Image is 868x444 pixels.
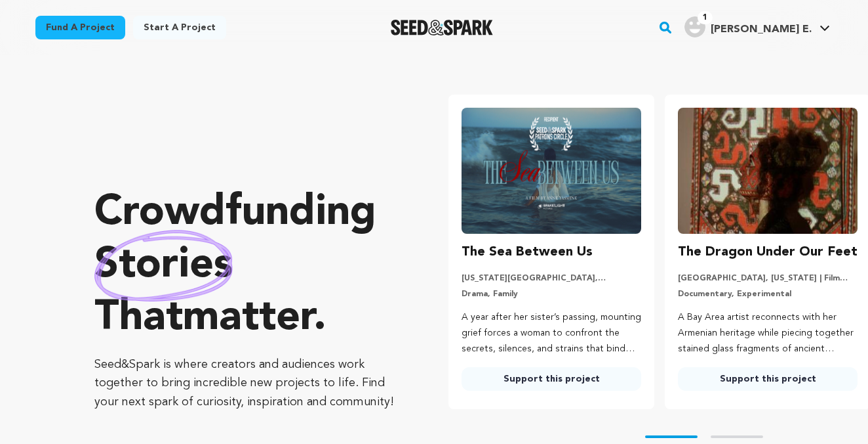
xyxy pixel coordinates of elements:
p: Seed&Spark is where creators and audiences work together to bring incredible new projects to life... [94,355,396,412]
img: The Sea Between Us image [462,108,641,234]
img: Seed&Spark Logo Dark Mode [391,20,494,35]
h3: The Sea Between Us [462,242,593,263]
span: 1 [698,11,713,24]
a: Start a project [133,16,226,39]
p: A Bay Area artist reconnects with her Armenian heritage while piecing together stained glass frag... [678,310,858,357]
a: Rarey E.'s Profile [682,14,833,37]
img: The Dragon Under Our Feet image [678,108,858,234]
p: A year after her sister’s passing, mounting grief forces a woman to confront the secrets, silence... [462,310,641,357]
div: Rarey E.'s Profile [684,16,812,37]
p: [US_STATE][GEOGRAPHIC_DATA], [US_STATE] | Film Short [462,273,641,284]
img: user.png [684,16,705,37]
p: Drama, Family [462,289,641,300]
a: Seed&Spark Homepage [391,20,494,35]
img: hand sketched image [94,230,233,301]
h3: The Dragon Under Our Feet [678,242,858,263]
p: Crowdfunding that . [94,187,396,345]
a: Fund a project [35,16,125,39]
p: [GEOGRAPHIC_DATA], [US_STATE] | Film Feature [678,273,858,284]
a: Support this project [678,367,858,391]
a: Support this project [462,367,641,391]
span: Rarey E.'s Profile [682,14,833,41]
p: Documentary, Experimental [678,289,858,300]
span: [PERSON_NAME] E. [711,24,812,35]
span: matter [183,298,313,340]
